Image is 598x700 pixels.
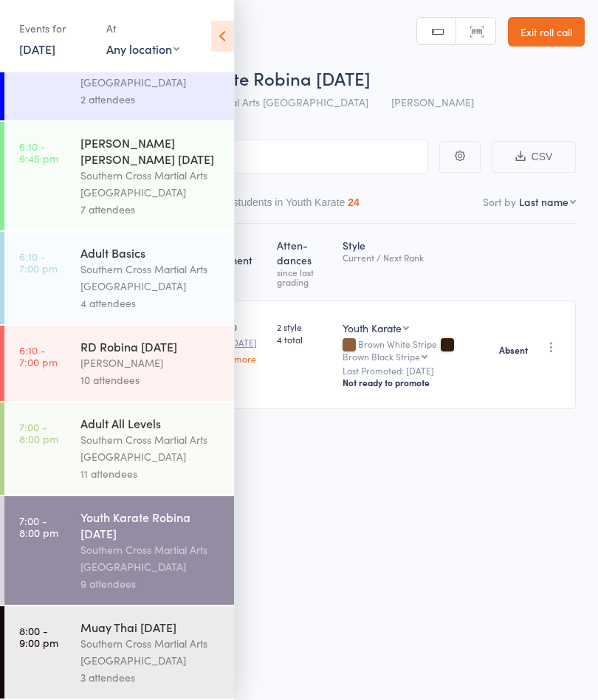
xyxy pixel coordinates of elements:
[80,635,221,669] div: Southern Cross Martial Arts [GEOGRAPHIC_DATA]
[80,295,221,312] div: 4 attendees
[80,465,221,482] div: 11 attendees
[106,16,179,41] div: At
[343,377,487,388] div: Not ready to promote
[80,338,221,354] div: RD Robina [DATE]
[80,244,221,261] div: Adult Basics
[519,194,568,209] div: Last name
[343,366,487,376] small: Last Promoted: [DATE]
[19,250,58,274] time: 6:10 - 7:00 pm
[271,230,337,294] div: Atten­dances
[210,320,265,379] div: $94.60
[343,253,487,262] div: Current / Next Rank
[80,354,221,371] div: [PERSON_NAME]
[4,232,234,324] a: 6:10 -7:00 pmAdult BasicsSouthern Cross Martial Arts [GEOGRAPHIC_DATA]4 attendees
[277,267,331,286] div: since last grading
[19,344,58,368] time: 6:10 - 7:00 pm
[210,354,265,363] a: Show more
[145,66,371,90] span: Youth Karate Robina [DATE]
[80,575,221,592] div: 9 attendees
[4,402,234,495] a: 7:00 -8:00 pmAdult All LevelsSouthern Cross Martial Arts [GEOGRAPHIC_DATA]11 attendees
[492,141,576,173] button: CSV
[4,326,234,401] a: 6:10 -7:00 pmRD Robina [DATE][PERSON_NAME]10 attendees
[80,91,221,108] div: 2 attendees
[106,41,179,57] div: Any location
[80,261,221,295] div: Southern Cross Martial Arts [GEOGRAPHIC_DATA]
[80,431,221,465] div: Southern Cross Martial Arts [GEOGRAPHIC_DATA]
[343,351,420,361] div: Brown Black Stripe
[508,17,585,47] a: Exit roll call
[80,134,221,167] div: [PERSON_NAME] [PERSON_NAME] [DATE]
[80,619,221,635] div: Muay Thai [DATE]
[19,421,58,445] time: 7:00 - 8:00 pm
[205,189,360,223] button: Other students in Youth Karate24
[4,606,234,699] a: 8:00 -9:00 pmMuay Thai [DATE]Southern Cross Martial Arts [GEOGRAPHIC_DATA]3 attendees
[80,415,221,431] div: Adult All Levels
[80,669,221,686] div: 3 attendees
[133,95,368,109] span: Southern Cross Martial Arts [GEOGRAPHIC_DATA]
[343,320,402,335] div: Youth Karate
[343,339,487,361] div: Brown White Stripe
[19,515,58,538] time: 7:00 - 8:00 pm
[80,371,221,388] div: 10 attendees
[210,337,265,348] small: Due [DATE]
[80,509,221,541] div: Youth Karate Robina [DATE]
[4,496,234,605] a: 7:00 -8:00 pmYouth Karate Robina [DATE]Southern Cross Martial Arts [GEOGRAPHIC_DATA]9 attendees
[19,625,58,648] time: 8:00 - 9:00 pm
[499,344,528,356] strong: Absent
[80,57,221,91] div: Southern Cross Martial Arts [GEOGRAPHIC_DATA]
[277,333,331,346] span: 4 total
[4,28,234,120] a: 6:00 -7:00 pmLeadership RobinaSouthern Cross Martial Arts [GEOGRAPHIC_DATA]2 attendees
[4,122,234,230] a: 6:10 -6:45 pm[PERSON_NAME] [PERSON_NAME] [DATE]Southern Cross Martial Arts [GEOGRAPHIC_DATA]7 att...
[19,140,58,164] time: 6:10 - 6:45 pm
[210,369,265,379] a: Adjust
[80,201,221,218] div: 7 attendees
[80,167,221,201] div: Southern Cross Martial Arts [GEOGRAPHIC_DATA]
[483,194,516,209] label: Sort by
[19,41,55,57] a: [DATE]
[19,16,92,41] div: Events for
[337,230,493,294] div: Style
[348,196,360,208] div: 24
[204,230,271,294] div: Next Payment
[277,320,331,333] span: 2 style
[80,541,221,575] div: Southern Cross Martial Arts [GEOGRAPHIC_DATA]
[391,95,474,109] span: [PERSON_NAME]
